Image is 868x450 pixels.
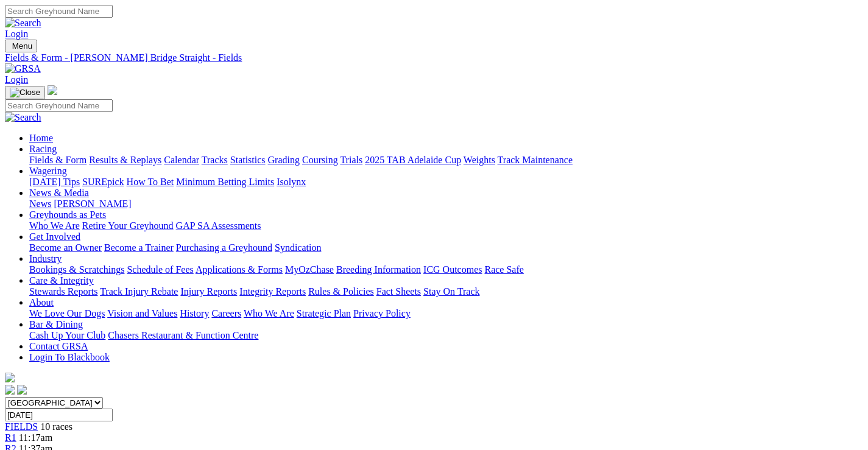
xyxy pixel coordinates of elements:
a: Purchasing a Greyhound [176,242,272,253]
img: GRSA [5,63,41,74]
div: Wagering [29,177,863,188]
button: Toggle navigation [5,40,37,52]
div: Bar & Dining [29,330,863,341]
div: About [29,308,863,319]
a: Greyhounds as Pets [29,209,106,220]
a: Home [29,133,53,143]
input: Search [5,99,113,112]
img: Search [5,112,41,123]
a: Retire Your Greyhound [82,220,174,231]
a: Minimum Betting Limits [176,177,274,187]
a: [PERSON_NAME] [54,199,131,209]
a: 2025 TAB Adelaide Cup [365,155,461,165]
a: Isolynx [277,177,306,187]
a: Who We Are [244,308,294,318]
a: Fact Sheets [376,286,421,297]
input: Search [5,5,113,18]
span: 11:17am [19,432,52,443]
button: Toggle navigation [5,86,45,99]
a: Syndication [275,242,321,253]
img: Search [5,18,41,29]
a: Careers [211,308,241,318]
a: Stewards Reports [29,286,97,297]
a: Fields & Form - [PERSON_NAME] Bridge Straight - Fields [5,52,863,63]
div: Get Involved [29,242,863,253]
a: SUREpick [82,177,124,187]
a: Become a Trainer [104,242,174,253]
span: 10 races [40,421,72,432]
a: News & Media [29,188,89,198]
a: Chasers Restaurant & Function Centre [108,330,258,340]
a: [DATE] Tips [29,177,80,187]
a: Track Maintenance [498,155,573,165]
a: History [180,308,209,318]
img: facebook.svg [5,385,15,395]
a: Industry [29,253,62,264]
a: Statistics [230,155,266,165]
a: Fields & Form [29,155,86,165]
a: Login [5,74,28,85]
a: Trials [340,155,362,165]
a: Tracks [202,155,228,165]
a: Results & Replays [89,155,161,165]
a: Vision and Values [107,308,177,318]
a: Strategic Plan [297,308,351,318]
a: Login [5,29,28,39]
span: Menu [12,41,32,51]
img: Close [10,88,40,97]
a: FIELDS [5,421,38,432]
a: About [29,297,54,308]
a: Integrity Reports [239,286,306,297]
a: ICG Outcomes [423,264,482,275]
div: Greyhounds as Pets [29,220,863,231]
a: Contact GRSA [29,341,88,351]
a: Privacy Policy [353,308,411,318]
a: Weights [464,155,495,165]
a: How To Bet [127,177,174,187]
a: News [29,199,51,209]
div: News & Media [29,199,863,209]
a: Cash Up Your Club [29,330,105,340]
a: Track Injury Rebate [100,286,178,297]
a: Rules & Policies [308,286,374,297]
a: Injury Reports [180,286,237,297]
a: Calendar [164,155,199,165]
a: Bar & Dining [29,319,83,329]
input: Select date [5,409,113,421]
img: logo-grsa-white.png [5,373,15,382]
a: Stay On Track [423,286,479,297]
a: We Love Our Dogs [29,308,105,318]
a: Login To Blackbook [29,352,110,362]
a: Get Involved [29,231,80,242]
a: Who We Are [29,220,80,231]
a: R1 [5,432,16,443]
a: Wagering [29,166,67,176]
a: Breeding Information [336,264,421,275]
a: Racing [29,144,57,154]
a: Become an Owner [29,242,102,253]
a: MyOzChase [285,264,334,275]
img: twitter.svg [17,385,27,395]
div: Care & Integrity [29,286,863,297]
a: Care & Integrity [29,275,94,286]
a: Bookings & Scratchings [29,264,124,275]
a: Coursing [302,155,338,165]
a: Race Safe [484,264,523,275]
div: Racing [29,155,863,166]
a: Grading [268,155,300,165]
a: GAP SA Assessments [176,220,261,231]
a: Schedule of Fees [127,264,193,275]
img: logo-grsa-white.png [48,85,57,95]
a: Applications & Forms [196,264,283,275]
div: Industry [29,264,863,275]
